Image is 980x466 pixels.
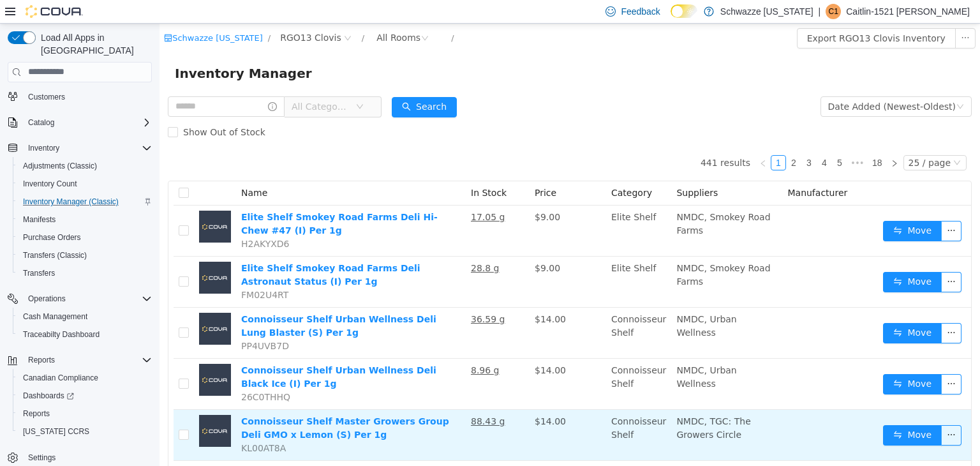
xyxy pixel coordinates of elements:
[19,103,111,114] span: Show Out of Stock
[23,312,87,322] span: Cash Management
[826,4,841,19] div: Caitlin-1521 Noll
[642,132,657,146] a: 3
[108,79,117,87] i: icon: info-circle
[18,388,152,403] span: Dashboards
[688,132,708,147] li: Next 5 Pages
[40,391,71,423] img: Connoisseur Shelf Master Growers Group Deli GMO x Lemon (S) Per 1g placeholder
[13,264,157,282] button: Transfers
[452,164,493,174] span: Category
[375,188,401,199] span: $9.00
[797,79,805,88] i: icon: down
[40,289,71,321] img: Connoisseur Shelf Urban Wellness Deli Lung Blaster (S) Per 1g placeholder
[18,327,152,342] span: Traceabilty Dashboard
[23,232,81,243] span: Purchase Orders
[18,248,152,263] span: Transfers (Classic)
[40,238,71,270] img: Elite Shelf Smokey Road Farms Deli Astronaut Status (I) Per 1g placeholder
[447,284,512,335] td: Connoisseur Shelf
[23,115,59,130] button: Catalog
[4,10,103,19] a: icon: shopSchwazze [US_STATE]
[82,215,130,225] span: H2AKYXD6
[18,370,103,386] a: Canadian Compliance
[749,132,791,146] div: 25 / page
[18,309,152,324] span: Cash Management
[782,350,802,371] button: icon: ellipsis
[611,132,627,147] li: 1
[311,393,345,403] u: 88.43 g
[15,40,160,60] span: Inventory Manager
[18,176,82,192] a: Inventory Count
[375,239,401,250] span: $9.00
[82,164,108,174] span: Name
[18,266,152,281] span: Transfers
[13,405,157,423] button: Reports
[829,4,838,19] span: C1
[108,10,111,19] span: /
[517,164,558,174] span: Suppliers
[82,290,277,314] a: Connoisseur Shelf Urban Wellness Deli Lung Blaster (S) Per 1g
[40,340,71,372] img: Connoisseur Shelf Urban Wellness Deli Black Ice (I) Per 1g placeholder
[708,132,727,147] li: 18
[132,77,190,89] span: All Categories
[782,299,802,320] button: icon: ellipsis
[82,239,261,263] a: Elite Shelf Smokey Road Farms Deli Astronaut Status (I) Per 1g
[846,4,970,19] p: Caitlin-1521 [PERSON_NAME]
[36,31,152,57] span: Load All Apps in [GEOGRAPHIC_DATA]
[23,291,71,306] button: Operations
[23,291,152,306] span: Operations
[447,386,512,437] td: Connoisseur Shelf
[621,5,660,18] span: Feedback
[197,79,204,88] i: icon: down
[232,73,297,94] button: icon: searchSearch
[18,230,86,245] a: Purchase Orders
[23,89,70,105] a: Customers
[517,393,591,416] span: NMDC, TGC: The Growers Circle
[311,290,345,301] u: 36.59 g
[18,194,124,209] a: Inventory Manager (Classic)
[121,7,182,21] span: RGO13 Clovis
[82,317,130,327] span: PP4UVB7D
[724,197,782,218] button: icon: swapMove
[796,4,816,25] button: icon: ellipsis
[23,391,74,401] span: Dashboards
[311,342,340,352] u: 8.96 g
[13,157,157,175] button: Adjustments (Classic)
[311,188,345,199] u: 17.05 g
[517,188,611,212] span: NMDC, Smokey Road Farms
[782,402,802,422] button: icon: ellipsis
[18,212,152,227] span: Manifests
[217,4,261,24] div: All Rooms
[18,370,152,386] span: Canadian Compliance
[23,329,100,340] span: Traceabilty Dashboard
[13,175,157,193] button: Inventory Count
[18,406,55,421] a: Reports
[28,355,55,365] span: Reports
[82,393,290,416] a: Connoisseur Shelf Master Growers Group Deli GMO x Lemon (S) Per 1g
[600,136,607,144] i: icon: left
[18,309,93,324] a: Cash Management
[375,164,397,174] span: Price
[202,10,205,19] span: /
[13,308,157,326] button: Cash Management
[375,393,406,403] span: $14.00
[40,187,71,219] img: Elite Shelf Smokey Road Farms Deli Hi-Chew #47 (I) Per 1g placeholder
[28,117,54,128] span: Catalog
[23,214,56,225] span: Manifests
[18,194,152,209] span: Inventory Manager (Classic)
[28,143,59,153] span: Inventory
[18,406,152,421] span: Reports
[642,132,657,147] li: 3
[794,135,801,144] i: icon: down
[3,139,157,157] button: Inventory
[627,132,641,146] a: 2
[3,290,157,308] button: Operations
[18,158,152,174] span: Adjustments (Classic)
[23,268,55,278] span: Transfers
[627,132,642,147] li: 2
[13,246,157,264] button: Transfers (Classic)
[3,351,157,369] button: Reports
[26,5,83,18] img: Cova
[612,132,626,146] a: 1
[18,176,152,192] span: Inventory Count
[311,239,340,250] u: 28.8 g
